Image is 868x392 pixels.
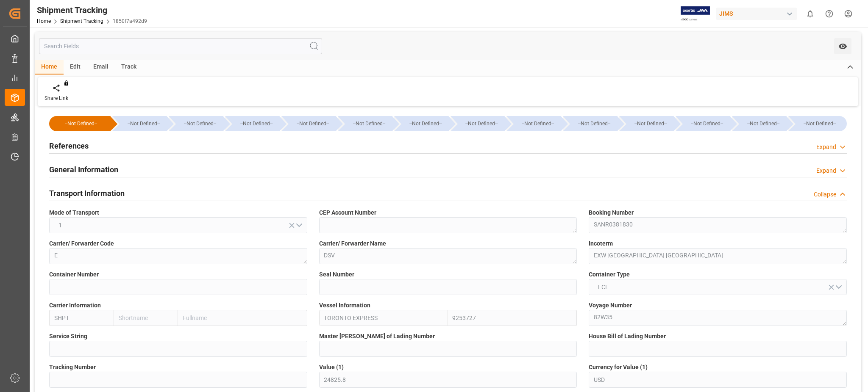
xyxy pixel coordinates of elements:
[319,239,386,248] span: Carrier/ Forwarder Name
[628,116,673,131] div: --Not Defined--
[49,217,307,233] button: open menu
[49,164,118,175] h2: General Information
[54,221,66,230] span: 1
[112,116,167,131] div: --Not Defined--
[338,116,392,131] div: --Not Defined--
[49,270,99,279] span: Container Number
[49,301,101,310] span: Carrier Information
[740,116,786,131] div: --Not Defined--
[589,310,847,326] textarea: 82W35
[39,38,322,54] input: Search Fields
[60,18,103,24] a: Shipment Tracking
[114,310,178,326] input: Shortname
[619,116,673,131] div: --Not Defined--
[37,18,51,24] a: Home
[816,143,836,152] div: Expand
[49,363,96,372] span: Tracking Number
[49,116,110,131] div: --Not Defined--
[684,116,730,131] div: --Not Defined--
[451,116,505,131] div: --Not Defined--
[589,208,634,217] span: Booking Number
[515,116,561,131] div: --Not Defined--
[589,248,847,264] textarea: EXW [GEOGRAPHIC_DATA] [GEOGRAPHIC_DATA]
[35,60,64,75] div: Home
[49,332,87,341] span: Service String
[448,310,577,326] input: Enter IMO
[681,6,710,21] img: Exertis%20JAM%20-%20Email%20Logo.jpg_1722504956.jpg
[820,4,839,23] button: Help Center
[589,217,847,233] textarea: SANR0381830
[87,60,115,75] div: Email
[459,116,505,131] div: --Not Defined--
[814,190,836,199] div: Collapse
[49,188,125,199] h2: Transport Information
[290,116,336,131] div: --Not Defined--
[589,332,666,341] span: House Bill of Lading Number
[49,239,114,248] span: Carrier/ Forwarder Code
[319,208,376,217] span: CEP Account Number
[225,116,279,131] div: --Not Defined--
[319,301,370,310] span: Vessel Information
[816,166,836,175] div: Expand
[403,116,448,131] div: --Not Defined--
[49,208,99,217] span: Mode of Transport
[115,60,143,75] div: Track
[346,116,392,131] div: --Not Defined--
[788,116,847,131] div: --Not Defined--
[589,270,630,279] span: Container Type
[319,310,448,326] input: Enter Vessel Name
[319,270,354,279] span: Seal Number
[58,116,104,131] div: --Not Defined--
[589,301,632,310] span: Voyage Number
[121,116,167,131] div: --Not Defined--
[281,116,336,131] div: --Not Defined--
[594,283,613,292] span: LCL
[801,4,820,23] button: show 0 new notifications
[834,38,851,54] button: open menu
[394,116,448,131] div: --Not Defined--
[37,4,147,17] div: Shipment Tracking
[589,363,648,372] span: Currency for Value (1)
[716,8,797,20] div: JIMS
[319,332,435,341] span: Master [PERSON_NAME] of Lading Number
[234,116,279,131] div: --Not Defined--
[49,310,114,326] input: SCAC
[563,116,617,131] div: --Not Defined--
[178,310,307,326] input: Fullname
[49,140,89,152] h2: References
[571,116,617,131] div: --Not Defined--
[589,239,613,248] span: Incoterm
[49,248,307,264] textarea: E
[177,116,223,131] div: --Not Defined--
[319,248,577,264] textarea: DSV
[319,363,344,372] span: Value (1)
[716,6,801,22] button: JIMS
[169,116,223,131] div: --Not Defined--
[64,60,87,75] div: Edit
[732,116,786,131] div: --Not Defined--
[506,116,561,131] div: --Not Defined--
[589,279,847,295] button: open menu
[676,116,730,131] div: --Not Defined--
[797,116,843,131] div: --Not Defined--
